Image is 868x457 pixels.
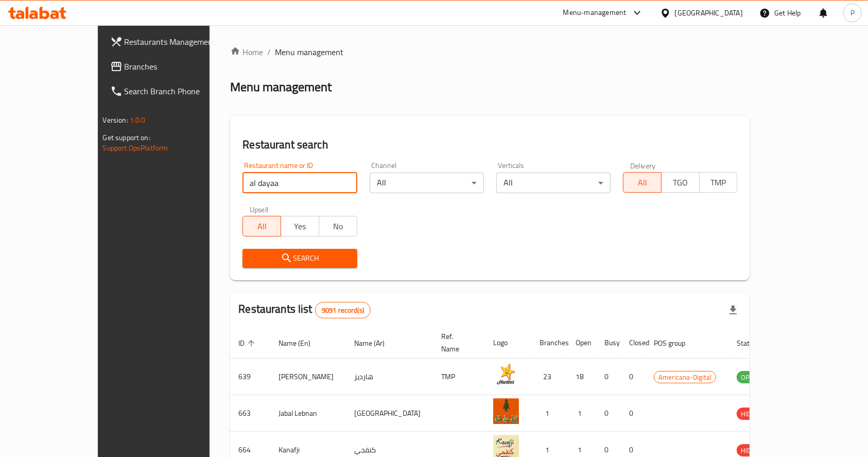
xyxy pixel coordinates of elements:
[485,327,531,359] th: Logo
[850,7,855,19] span: P
[621,359,646,395] td: 0
[496,173,611,193] div: All
[699,172,738,193] button: TMP
[281,216,319,236] button: Yes
[346,395,433,432] td: [GEOGRAPHIC_DATA]
[125,60,235,73] span: Branches
[270,359,346,395] td: [PERSON_NAME]
[103,131,150,144] span: Get support on:
[370,173,484,193] div: All
[721,298,745,323] div: Export file
[247,219,277,234] span: All
[102,29,243,54] a: Restaurants Management
[102,79,243,104] a: Search Branch Phone
[531,327,567,359] th: Branches
[230,395,270,432] td: 663
[319,216,357,236] button: No
[251,252,349,265] span: Search
[230,46,750,58] nav: breadcrumb
[630,162,656,169] label: Delivery
[230,46,263,58] a: Home
[242,249,357,268] button: Search
[596,395,621,432] td: 0
[275,46,343,58] span: Menu management
[675,7,743,19] div: [GEOGRAPHIC_DATA]
[567,395,596,432] td: 1
[323,219,353,234] span: No
[531,359,567,395] td: 23
[654,371,716,383] span: Americana-Digital
[567,359,596,395] td: 18
[654,337,699,349] span: POS group
[346,359,433,395] td: هارديز
[103,113,128,127] span: Version:
[238,337,258,349] span: ID
[230,359,270,395] td: 639
[737,408,768,420] span: HIDDEN
[315,302,371,318] div: Total records count
[242,173,357,193] input: Search for restaurant name or ID..
[125,85,235,97] span: Search Branch Phone
[441,330,473,355] span: Ref. Name
[563,7,627,19] div: Menu-management
[433,359,485,395] td: TMP
[737,408,768,420] div: HIDDEN
[621,395,646,432] td: 0
[531,395,567,432] td: 1
[238,301,371,318] h2: Restaurants list
[737,371,762,383] span: OPEN
[316,306,370,315] span: 9091 record(s)
[250,206,269,213] label: Upsell
[130,113,146,127] span: 1.0.0
[267,46,271,58] li: /
[270,395,346,432] td: Jabal Lebnan
[666,175,696,190] span: TGO
[737,371,762,383] div: OPEN
[493,362,519,387] img: Hardee's
[354,337,398,349] span: Name (Ar)
[704,175,734,190] span: TMP
[567,327,596,359] th: Open
[737,445,768,456] span: HIDDEN
[242,137,737,153] h2: Restaurant search
[102,54,243,79] a: Branches
[737,337,770,349] span: Status
[628,175,657,190] span: All
[242,216,281,236] button: All
[596,327,621,359] th: Busy
[621,327,646,359] th: Closed
[623,172,662,193] button: All
[596,359,621,395] td: 0
[285,219,315,234] span: Yes
[125,36,235,48] span: Restaurants Management
[493,398,519,424] img: Jabal Lebnan
[230,79,332,95] h2: Menu management
[103,141,168,155] a: Support.OpsPlatform
[661,172,700,193] button: TGO
[737,444,768,456] div: HIDDEN
[279,337,324,349] span: Name (En)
